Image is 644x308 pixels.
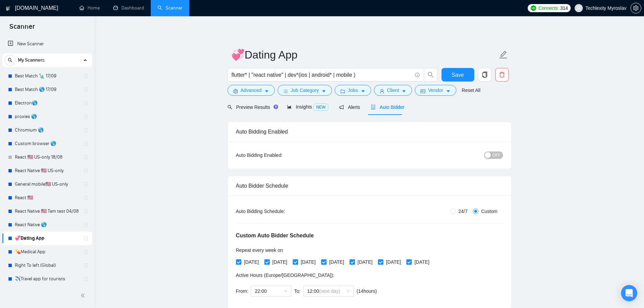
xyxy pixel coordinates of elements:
span: setting [631,5,641,11]
button: userClientcaret-down [374,85,412,96]
span: search [5,58,15,63]
span: holder [83,182,89,187]
span: [DATE] [241,258,262,266]
button: search [5,55,16,66]
span: holder [83,222,89,228]
button: delete [495,68,509,81]
span: NEW [313,103,328,111]
a: searchScanner [158,5,183,11]
a: setting [630,5,641,11]
li: New Scanner [2,37,92,51]
a: General mobile🇺🇸 US-only [15,177,79,191]
span: 24/7 [456,208,470,215]
button: idcardVendorcaret-down [415,85,456,96]
button: Save [442,68,474,81]
span: search [424,72,437,78]
span: holder [83,263,89,268]
a: proxies 🌎 [15,110,79,123]
a: 💊Medical App [15,245,79,259]
button: copy [478,68,492,81]
a: Chromium 🌎 [15,123,79,137]
span: [DATE] [412,258,432,266]
span: holder [83,141,89,146]
span: edit [499,50,508,59]
span: holder [83,155,89,160]
span: caret-down [264,89,269,94]
span: [DATE] [270,258,290,266]
span: holder [83,114,89,119]
span: search [228,105,232,110]
span: notification [339,105,344,110]
span: Preview Results [228,104,276,110]
a: Best Match 🌎 17/09 [15,83,79,96]
button: settingAdvancedcaret-down [228,85,275,96]
span: holder [83,100,89,106]
span: [DATE] [383,258,404,266]
span: delete [496,72,508,78]
span: To: [294,288,301,294]
span: Auto Bidder [371,104,404,110]
a: React 🇺🇸 US-only 18/08 [15,150,79,164]
span: robot [371,105,376,110]
span: Jobs [348,87,358,94]
span: holder [83,168,89,173]
span: holder [83,236,89,241]
span: caret-down [402,89,406,94]
input: Search Freelance Jobs... [232,71,412,79]
a: ✈️Travel app for tourists [15,272,79,286]
span: 12:00 [307,286,350,296]
span: 314 [560,4,568,12]
a: React Native 🇺🇸 US-only [15,164,79,177]
span: bars [283,89,288,94]
a: Reset All [462,87,480,94]
a: homeHome [79,5,100,11]
span: double-left [80,292,87,299]
div: Tooltip anchor [273,104,279,110]
div: Auto Bidding Enabled [236,122,503,141]
a: React 🇺🇸 [15,191,79,205]
a: Right To left (Global) [15,259,79,272]
span: [DATE] [355,258,375,266]
span: holder [83,195,89,200]
button: folderJobscaret-down [335,85,371,96]
div: Auto Bidding Schedule: [236,208,325,215]
img: logo [6,3,10,14]
button: barsJob Categorycaret-down [278,85,332,96]
span: Custom [478,208,500,215]
span: holder [83,87,89,92]
span: Scanner [4,22,40,36]
span: Advanced [241,87,262,94]
span: [DATE] [298,258,318,266]
img: upwork-logo.png [531,5,536,11]
span: holder [83,209,89,214]
span: area-chart [287,104,292,109]
span: caret-down [321,89,326,94]
span: 22:00 [255,286,287,296]
span: user [576,6,581,10]
div: Open Intercom Messenger [621,285,637,301]
div: Auto Bidding Enabled: [236,151,325,159]
a: New Scanner [8,37,87,51]
span: (next day) [319,288,340,294]
span: caret-down [361,89,365,94]
button: setting [630,3,641,14]
span: My Scanners [18,53,45,67]
span: holder [83,127,89,133]
span: info-circle [415,73,420,77]
a: React Native 🇺🇸 Tam test 04/08 [15,205,79,218]
span: Repeat every week on [236,247,283,253]
span: Save [452,71,464,79]
span: Insights [287,104,328,110]
span: holder [83,73,89,79]
span: setting [233,89,238,94]
span: copy [478,72,491,78]
a: Custom browser 🌎 [15,137,79,150]
span: idcard [421,89,425,94]
span: Client [387,87,399,94]
span: [DATE] [327,258,347,266]
span: holder [83,249,89,255]
span: OFF [493,151,501,159]
a: React Native 🌎 [15,218,79,232]
span: ( 14 hours) [357,288,377,294]
span: Connects: [539,4,559,12]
